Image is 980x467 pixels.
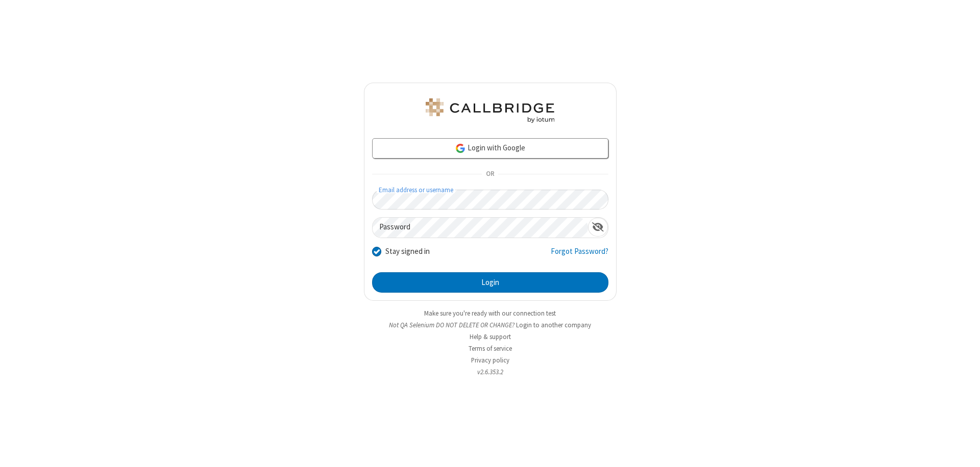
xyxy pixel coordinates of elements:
button: Login [372,272,608,293]
li: v2.6.353.2 [364,367,617,377]
img: google-icon.png [455,143,466,154]
img: QA Selenium DO NOT DELETE OR CHANGE [424,98,556,123]
label: Stay signed in [385,246,430,257]
input: Email address or username [372,190,608,210]
a: Help & support [470,332,511,341]
a: Forgot Password? [551,246,608,265]
a: Make sure you're ready with our connection test [424,309,556,318]
span: OR [482,167,498,181]
a: Login with Google [372,138,608,159]
div: Show password [588,218,608,237]
a: Privacy policy [471,356,509,365]
a: Terms of service [469,344,512,353]
li: Not QA Selenium DO NOT DELETE OR CHANGE? [364,320,617,330]
input: Password [373,218,588,238]
button: Login to another company [516,320,591,330]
